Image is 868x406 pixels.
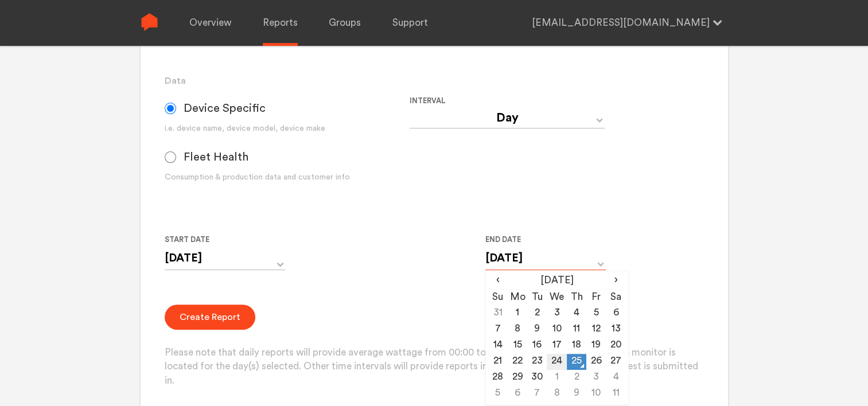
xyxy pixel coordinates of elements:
[527,338,547,354] td: 16
[606,322,625,338] td: 13
[488,274,508,287] span: ‹
[488,370,508,386] td: 28
[485,233,597,247] label: End Date
[165,151,176,163] input: Fleet Health
[165,346,703,388] p: Please note that daily reports will provide average wattage from 00:00 to 23:59 in the time zone ...
[508,290,527,306] th: Mo
[488,306,508,322] td: 31
[488,354,508,370] td: 21
[567,322,586,338] td: 11
[586,386,606,402] td: 10
[165,103,176,114] input: Device Specific
[547,386,566,402] td: 8
[547,290,566,306] th: We
[508,338,527,354] td: 15
[488,322,508,338] td: 7
[567,338,586,354] td: 18
[586,322,606,338] td: 12
[586,338,606,354] td: 19
[606,386,625,402] td: 11
[547,354,566,370] td: 24
[606,370,625,386] td: 4
[184,150,248,164] span: Fleet Health
[547,338,566,354] td: 17
[586,290,606,306] th: Fr
[141,13,158,31] img: Sense Logo
[606,354,625,370] td: 27
[410,94,645,108] label: Interval
[567,306,586,322] td: 4
[606,338,625,354] td: 20
[527,306,547,322] td: 2
[567,386,586,402] td: 9
[488,338,508,354] td: 14
[165,233,276,247] label: Start Date
[508,370,527,386] td: 29
[606,306,625,322] td: 6
[527,370,547,386] td: 30
[606,274,625,287] span: ›
[606,290,625,306] th: Sa
[508,354,527,370] td: 22
[488,386,508,402] td: 5
[508,274,606,290] th: [DATE]
[165,123,410,135] div: i.e. device name, device model, device make
[547,306,566,322] td: 3
[527,322,547,338] td: 9
[527,354,547,370] td: 23
[488,290,508,306] th: Su
[567,370,586,386] td: 2
[165,304,255,330] button: Create Report
[508,322,527,338] td: 8
[586,306,606,322] td: 5
[184,101,266,115] span: Device Specific
[586,370,606,386] td: 3
[508,386,527,402] td: 6
[567,354,586,370] td: 25
[547,370,566,386] td: 1
[567,290,586,306] th: Th
[527,386,547,402] td: 7
[586,354,606,370] td: 26
[527,290,547,306] th: Tu
[165,171,410,184] div: Consumption & production data and customer info
[508,306,527,322] td: 1
[165,74,703,88] h3: Data
[547,322,566,338] td: 10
